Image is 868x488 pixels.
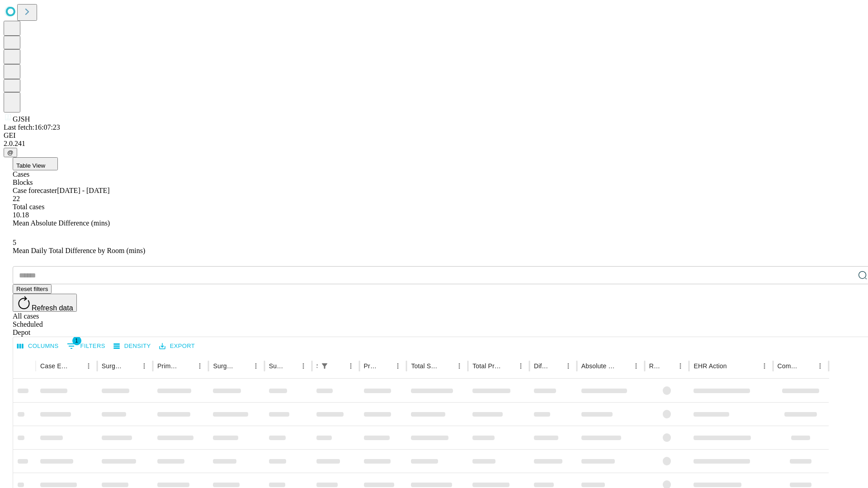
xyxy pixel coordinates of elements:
button: Sort [617,360,630,372]
button: Sort [379,360,392,372]
span: Total cases [13,203,44,211]
div: Scheduled In Room Duration [316,362,317,370]
button: Export [157,339,197,353]
span: Mean Daily Total Difference by Room (mins) [13,247,145,254]
button: Sort [661,360,674,372]
button: Sort [332,360,344,372]
span: [DATE] - [DATE] [57,187,109,194]
div: Surgery Date [269,362,283,370]
button: Menu [562,360,575,372]
button: Density [111,339,153,353]
span: Reset filters [16,286,48,292]
button: Show filters [65,339,108,353]
span: Refresh data [32,304,73,312]
button: Menu [453,360,466,372]
span: 1 [72,336,81,345]
div: 2.0.241 [4,140,864,148]
button: Sort [237,360,250,372]
button: Refresh data [13,294,77,312]
button: Menu [514,360,527,372]
button: Menu [193,360,206,372]
div: Surgery Name [213,362,236,370]
div: EHR Action [693,362,726,370]
button: Table View [13,157,58,170]
span: 22 [13,195,20,202]
button: Show filters [318,360,331,372]
div: Comments [778,362,800,370]
span: Table View [16,162,45,169]
span: 10.18 [13,211,29,219]
span: Last fetch: 16:07:23 [4,123,60,131]
button: Menu [344,360,357,372]
button: Menu [392,360,404,372]
span: Case forecaster [13,187,57,194]
button: Reset filters [13,284,52,294]
span: 5 [13,239,16,246]
button: Sort [440,360,453,372]
button: Menu [250,360,262,372]
div: Absolute Difference [581,362,616,370]
div: Predicted In Room Duration [364,362,378,370]
div: GEI [4,131,864,140]
button: Sort [181,360,193,372]
button: @ [4,148,17,157]
div: Total Predicted Duration [472,362,501,370]
button: Sort [801,360,814,372]
div: 1 active filter [318,360,331,372]
div: Case Epic Id [40,362,69,370]
button: Menu [758,360,771,372]
button: Sort [70,360,82,372]
div: Total Scheduled Duration [411,362,439,370]
button: Sort [284,360,297,372]
div: Resolved in EHR [649,362,661,370]
button: Menu [138,360,151,372]
button: Sort [549,360,562,372]
button: Menu [814,360,826,372]
button: Menu [674,360,687,372]
button: Menu [297,360,310,372]
div: Surgeon Name [102,362,124,370]
div: Difference [534,362,548,370]
button: Sort [502,360,514,372]
button: Menu [630,360,642,372]
button: Sort [728,360,741,372]
span: @ [7,149,14,156]
div: Primary Service [157,362,180,370]
button: Sort [125,360,138,372]
button: Menu [82,360,95,372]
span: Mean Absolute Difference (mins) [13,219,110,227]
button: Select columns [15,339,61,353]
span: GJSH [13,115,30,123]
